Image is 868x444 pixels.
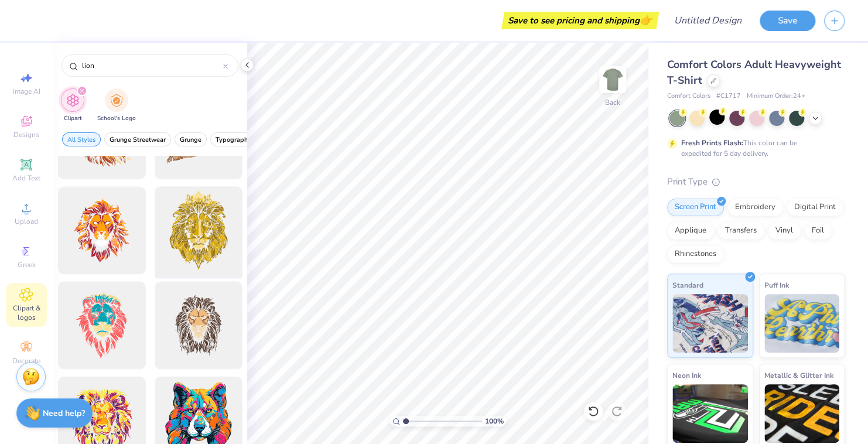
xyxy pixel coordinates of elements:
span: 100 % [485,416,504,426]
span: Minimum Order: 24 + [747,91,805,101]
div: Vinyl [768,222,801,240]
span: School's Logo [97,114,136,123]
span: Standard [672,279,703,291]
strong: Fresh Prints Flash: [681,138,743,148]
img: Metallic & Glitter Ink [764,384,840,443]
div: Print Type [667,175,845,189]
div: Applique [667,222,714,240]
div: filter for School's Logo [97,88,136,123]
button: filter button [62,132,101,146]
img: Clipart Image [66,94,80,107]
img: Puff Ink [764,294,840,353]
span: All Styles [67,135,95,144]
div: Digital Print [787,199,843,216]
div: Transfers [717,222,764,240]
span: Add Text [12,173,40,183]
span: Comfort Colors [667,91,710,101]
span: Comfort Colors Adult Heavyweight T-Shirt [667,57,841,87]
span: Greek [18,260,36,269]
span: Neon Ink [672,369,701,381]
div: Foil [804,222,832,240]
button: filter button [61,88,84,123]
strong: Need help? [43,408,85,419]
img: Standard [672,294,748,353]
span: Decorate [12,356,40,366]
img: Neon Ink [672,384,748,443]
button: filter button [175,132,207,146]
div: Back [605,97,620,108]
button: Save [760,11,815,31]
div: Save to see pricing and shipping [504,12,656,29]
span: Designs [13,130,39,139]
span: Grunge [180,135,201,144]
div: Embroidery [727,199,783,216]
img: Back [601,68,624,91]
input: Untitled Design [665,9,751,32]
span: 👉 [640,13,652,27]
img: School's Logo Image [110,94,123,107]
span: Grunge Streetwear [110,135,166,144]
button: filter button [210,132,257,146]
span: Image AI [13,87,40,96]
div: Screen Print [667,199,724,216]
span: Clipart & logos [6,303,47,322]
button: filter button [104,132,171,146]
span: Upload [15,217,38,226]
span: Puff Ink [764,279,789,291]
div: filter for Clipart [61,88,84,123]
button: filter button [97,88,136,123]
span: # C1717 [716,91,741,101]
div: This color can be expedited for 5 day delivery. [681,138,825,159]
span: Metallic & Glitter Ink [764,369,833,381]
div: Rhinestones [667,245,724,263]
input: Try "Stars" [81,60,223,71]
span: Typography [216,135,251,144]
span: Clipart [64,114,82,123]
